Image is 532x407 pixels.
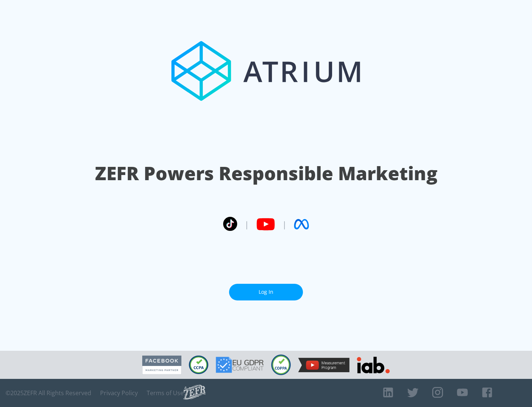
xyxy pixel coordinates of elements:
img: IAB [357,357,390,373]
img: COPPA Compliant [271,354,291,375]
h1: ZEFR Powers Responsible Marketing [95,161,437,186]
span: | [245,219,249,230]
a: Privacy Policy [100,389,138,397]
img: YouTube Measurement Program [298,358,349,372]
span: | [282,219,287,230]
a: Terms of Use [147,389,184,397]
a: Log In [229,284,303,300]
img: CCPA Compliant [189,356,208,374]
img: Facebook Marketing Partner [142,356,181,374]
span: © 2025 ZEFR All Rights Reserved [6,389,91,397]
img: GDPR Compliant [216,357,264,373]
